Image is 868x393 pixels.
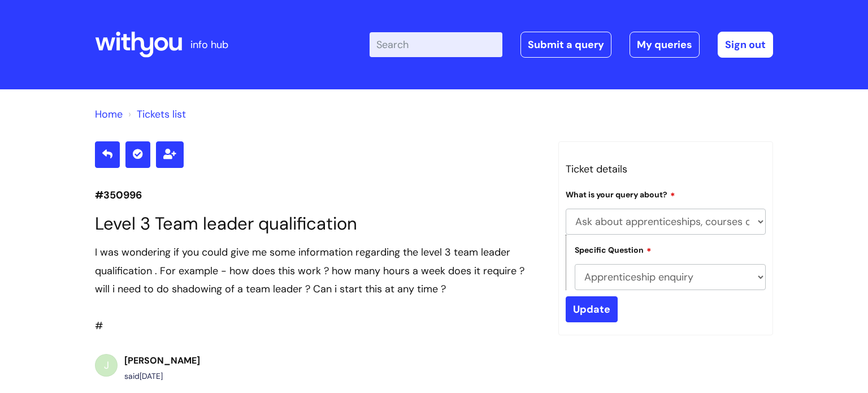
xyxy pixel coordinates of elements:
h1: Level 3 Team leader qualification [95,213,541,234]
input: Search [370,32,502,57]
label: What is your query about? [566,188,675,200]
b: [PERSON_NAME] [124,355,200,366]
input: Update [566,296,618,322]
li: Solution home [95,105,123,123]
a: Sign out [718,32,773,58]
p: #350996 [95,186,541,204]
a: Tickets list [137,107,186,121]
div: I was wondering if you could give me some information regarding the level 3 team leader qualifica... [95,243,541,298]
div: | - [370,32,773,58]
span: Mon, 22 Sep, 2025 at 4:47 PM [140,371,163,381]
label: Specific Question [575,244,652,255]
div: # [95,243,541,335]
a: My queries [630,32,700,58]
a: Submit a query [520,32,611,58]
li: Tickets list [125,105,186,123]
a: Home [95,107,123,121]
div: J [95,354,118,377]
div: said [124,369,200,383]
h3: Ticket details [566,160,766,178]
p: info hub [190,36,228,54]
